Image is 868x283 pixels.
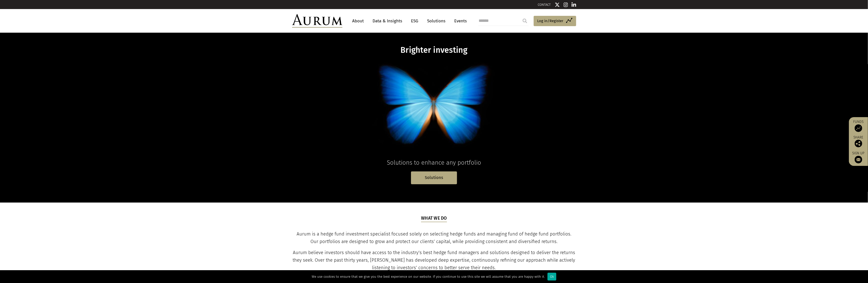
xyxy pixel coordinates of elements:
span: Solutions to enhance any portfolio [387,159,481,166]
span: Aurum is a hedge fund investment specialist focused solely on selecting hedge funds and managing ... [297,231,571,244]
span: Aurum believe investors should have access to the industry’s best hedge fund managers and solutio... [293,250,575,270]
a: About [350,16,367,26]
a: Sign up [851,151,865,163]
a: Funds [851,120,865,132]
a: CONTACT [538,3,551,7]
img: Aurum [292,14,342,28]
h5: What we do [421,215,447,222]
a: Solutions [425,16,448,26]
a: Events [452,16,467,26]
input: Submit [520,16,530,26]
img: Sign up to our newsletter [855,156,862,163]
img: Instagram icon [564,2,568,7]
span: Log in/Register [537,18,564,24]
a: Log in/Register [534,16,576,26]
a: ESG [409,16,421,26]
img: Access Funds [855,124,862,132]
a: Solutions [411,171,457,184]
a: Data & Insights [370,16,405,26]
img: Linkedin icon [572,2,576,7]
div: Ok [547,273,556,280]
h1: Brighter investing [337,45,531,55]
div: Share [851,136,865,147]
img: Twitter icon [555,2,560,7]
img: Share this post [855,140,862,147]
